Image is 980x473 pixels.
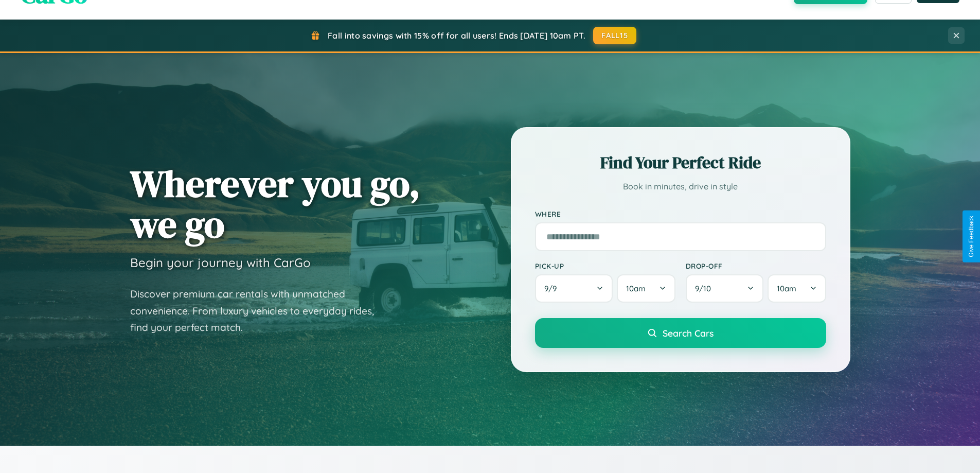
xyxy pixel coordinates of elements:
p: Discover premium car rentals with unmatched convenience. From luxury vehicles to everyday rides, ... [130,286,387,336]
h2: Find Your Perfect Ride [535,151,826,174]
span: 9 / 9 [544,284,562,293]
button: FALL15 [593,27,636,44]
button: 10am [768,274,826,303]
div: Give Feedback [968,216,975,257]
button: 9/9 [535,274,613,303]
label: Where [535,209,826,218]
label: Drop-off [686,261,826,270]
button: 9/10 [686,274,764,303]
span: 10am [777,284,796,293]
span: Fall into savings with 15% off for all users! Ends [DATE] 10am PT. [328,30,585,41]
p: Book in minutes, drive in style [535,179,826,194]
span: 10am [626,284,646,293]
h1: Wherever you go, we go [130,163,420,244]
button: 10am [617,274,675,303]
span: 9 / 10 [695,284,716,293]
label: Pick-up [535,261,675,270]
button: Search Cars [535,318,826,348]
span: Search Cars [663,327,714,339]
h3: Begin your journey with CarGo [130,255,311,270]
